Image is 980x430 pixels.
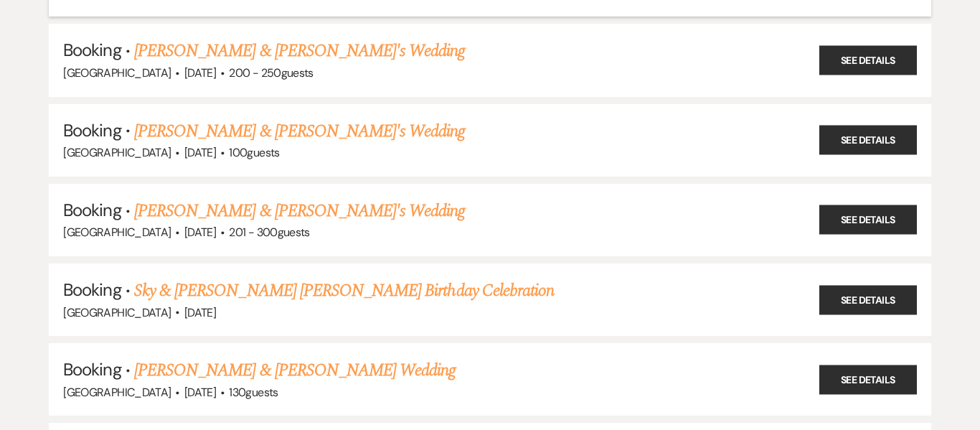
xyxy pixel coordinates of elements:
[819,126,917,155] a: See Details
[229,145,279,160] span: 100 guests
[63,65,171,80] span: [GEOGRAPHIC_DATA]
[134,38,466,64] a: [PERSON_NAME] & [PERSON_NAME]'s Wedding
[184,65,216,80] span: [DATE]
[184,305,216,320] span: [DATE]
[184,145,216,160] span: [DATE]
[819,365,917,394] a: See Details
[184,385,216,400] span: [DATE]
[134,198,466,224] a: [PERSON_NAME] & [PERSON_NAME]'s Wedding
[134,278,554,304] a: Sky & [PERSON_NAME] [PERSON_NAME] Birthday Celebration
[134,357,456,383] a: [PERSON_NAME] & [PERSON_NAME] Wedding
[819,205,917,235] a: See Details
[63,119,121,141] span: Booking
[63,145,171,160] span: [GEOGRAPHIC_DATA]
[229,385,278,400] span: 130 guests
[63,358,121,380] span: Booking
[229,65,313,80] span: 200 - 250 guests
[819,45,917,75] a: See Details
[134,118,466,144] a: [PERSON_NAME] & [PERSON_NAME]'s Wedding
[63,225,171,240] span: [GEOGRAPHIC_DATA]
[63,39,121,61] span: Booking
[229,225,309,240] span: 201 - 300 guests
[63,199,121,221] span: Booking
[184,225,216,240] span: [DATE]
[819,285,917,314] a: See Details
[63,385,171,400] span: [GEOGRAPHIC_DATA]
[63,305,171,320] span: [GEOGRAPHIC_DATA]
[63,279,121,301] span: Booking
